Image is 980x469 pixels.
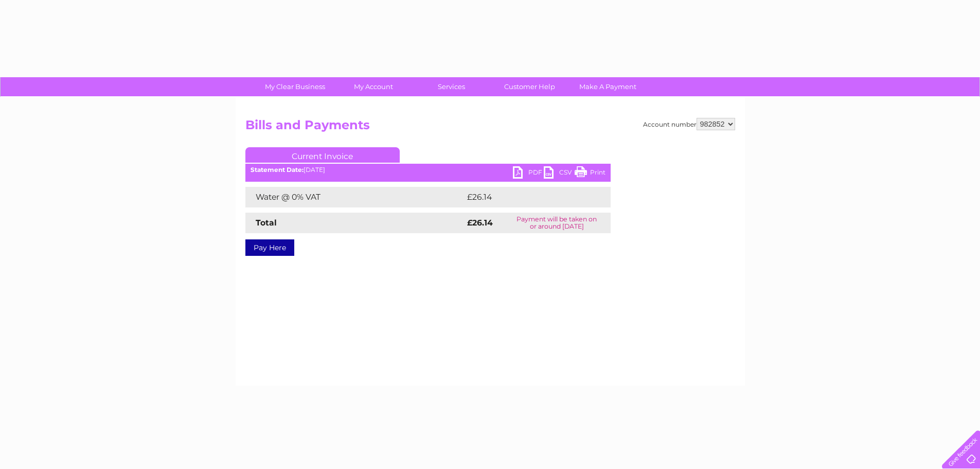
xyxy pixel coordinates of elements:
[643,118,735,130] div: Account number
[487,77,572,96] a: Customer Help
[565,77,650,96] a: Make A Payment
[409,77,494,96] a: Services
[513,166,544,181] a: PDF
[544,166,575,181] a: CSV
[245,147,400,163] a: Current Invoice
[256,218,277,228] strong: Total
[575,166,605,181] a: Print
[465,187,589,207] td: £26.14
[331,77,416,96] a: My Account
[245,187,465,207] td: Water @ 0% VAT
[245,166,611,173] div: [DATE]
[245,239,294,256] a: Pay Here
[503,213,611,233] td: Payment will be taken on or around [DATE]
[245,118,735,137] h2: Bills and Payments
[253,77,337,96] a: My Clear Business
[251,166,304,173] b: Statement Date:
[467,218,493,228] strong: £26.14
